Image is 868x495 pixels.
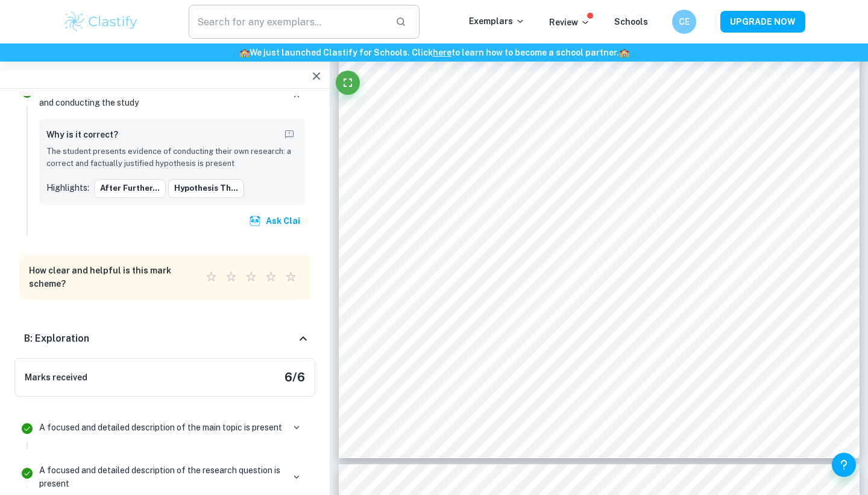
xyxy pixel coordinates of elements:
[24,331,89,346] h6: B: Exploration
[619,48,629,57] span: 🏫
[247,210,305,232] button: Ask Clai
[285,368,305,386] h5: 6 / 6
[672,10,696,34] button: CE
[46,145,298,170] p: The student presents evidence of conducting their own research: a correct and factually justified...
[281,126,298,143] button: Report mistake/confusion
[94,179,166,197] button: After further...
[336,71,360,95] button: Fullscreen
[249,215,261,227] img: clai.svg
[46,128,118,141] h6: Why is it correct?
[2,46,866,59] h6: We just launched Clastify for Schools. Click to learn how to become a school partner.
[549,16,590,29] p: Review
[239,48,250,57] span: 🏫
[39,421,282,434] p: A focused and detailed description of the main topic is present
[14,319,315,358] div: B: Exploration
[469,14,525,28] p: Exemplars
[433,48,451,57] a: here
[678,15,691,28] h6: CE
[63,10,139,34] img: Clastify logo
[39,464,283,490] p: A focused and detailed description of the research question is present
[189,5,386,39] input: Search for any exemplars...
[614,17,648,27] a: Schools
[832,453,856,477] button: Help and Feedback
[39,83,283,109] p: Student shows personal input and strong initiative in designing and conducting the study
[20,421,34,436] svg: Correct
[29,264,187,290] h6: How clear and helpful is this mark scheme?
[25,371,87,384] h6: Marks received
[720,11,805,33] button: UPGRADE NOW
[20,466,34,481] svg: Correct
[168,179,244,197] button: Hypothesis Th...
[46,181,89,194] p: Highlights:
